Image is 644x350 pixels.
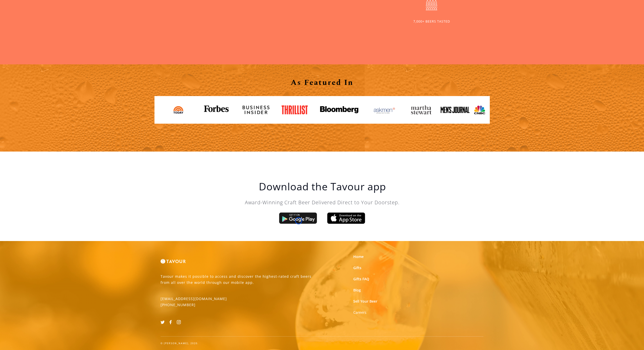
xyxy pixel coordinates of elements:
[221,199,424,206] p: Award-Winning Craft Beer Delivered Direct to Your Doorstep.
[353,265,361,270] a: Gifts
[161,342,483,345] div: © [PERSON_NAME], 2020.
[291,77,354,88] strong: As Featured In
[221,180,424,193] h1: Download the Tavour app
[353,310,366,315] a: Careers
[161,296,227,308] p: [EMAIL_ADDRESS][DOMAIN_NAME] [PHONE_NUMBER]
[353,310,366,315] strong: Careers
[161,273,318,286] p: Tavour makes it possible to access and discover the highest-rated craft beers from all over the w...
[353,288,361,293] a: Blog
[413,19,450,24] div: 7,000+ BEERS TASTED
[353,277,369,282] a: Gifts FAQ
[353,254,364,259] a: Home
[353,299,377,304] a: Sell Your Beer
